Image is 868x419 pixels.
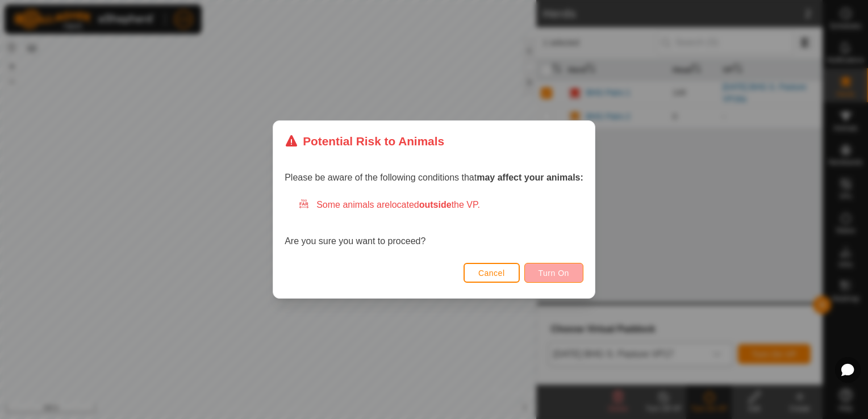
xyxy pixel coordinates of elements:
[285,173,583,182] span: Please be aware of the following conditions that
[285,132,444,150] div: Potential Risk to Animals
[478,269,505,278] span: Cancel
[285,198,583,248] div: Are you sure you want to proceed?
[524,263,583,283] button: Turn On
[477,173,583,182] strong: may affect your animals:
[390,200,480,209] span: located the VP.
[539,269,569,278] span: Turn On
[419,200,452,209] strong: outside
[298,198,583,212] div: Some animals are
[464,263,520,283] button: Cancel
